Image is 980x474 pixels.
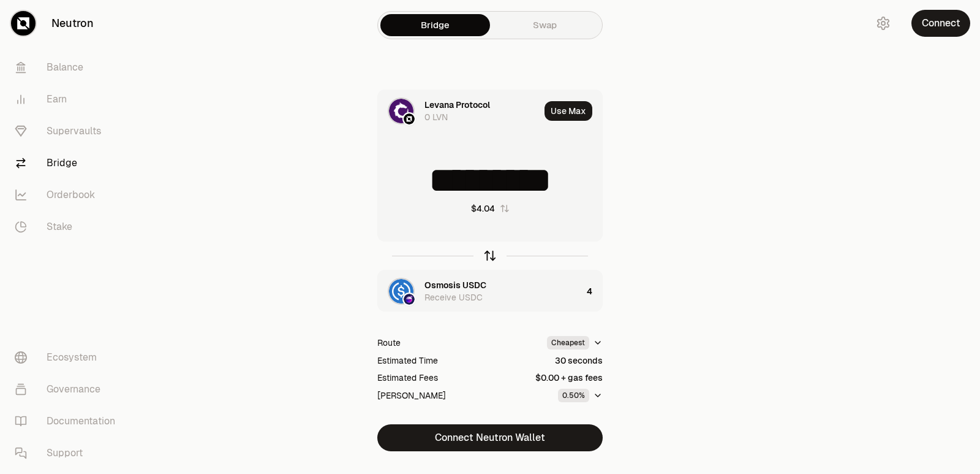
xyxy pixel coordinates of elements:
img: Osmosis Logo [404,294,415,305]
div: Receive USDC [424,291,483,304]
div: Route [377,337,401,349]
button: USDC LogoOsmosis LogoOsmosis USDCReceive USDC4 [378,270,602,312]
div: Osmosis USDC [424,279,486,291]
div: 30 seconds [555,354,603,367]
div: Estimated Fees [377,372,438,384]
img: LVN Logo [389,99,413,123]
a: Documentation [5,405,132,437]
a: Governance [5,373,132,405]
a: Support [5,437,132,469]
div: Cheapest [547,336,589,350]
div: 0 LVN [424,111,448,123]
div: LVN LogoNeutron LogoLevana Protocol0 LVN [378,90,540,132]
img: Neutron Logo [404,113,415,124]
a: Swap [490,14,600,36]
div: Levana Protocol [424,99,490,111]
button: $4.04 [471,202,510,215]
a: Ecosystem [5,342,132,373]
button: Connect Neutron Wallet [377,424,603,451]
div: $0.00 + gas fees [535,372,603,384]
button: Cheapest [547,336,603,350]
a: Orderbook [5,179,132,211]
a: Supervaults [5,115,132,147]
a: Earn [5,83,132,115]
a: Bridge [5,147,132,179]
div: 4 [587,270,602,312]
a: Bridge [380,14,490,36]
button: Use Max [545,101,592,121]
a: Stake [5,211,132,243]
button: Connect [911,10,970,37]
a: Balance [5,52,132,83]
div: $4.04 [471,202,495,215]
div: [PERSON_NAME] [377,389,446,402]
div: 0.50% [558,389,589,402]
img: USDC Logo [389,279,413,304]
button: 0.50% [558,389,603,402]
div: Estimated Time [377,354,438,367]
div: USDC LogoOsmosis LogoOsmosis USDCReceive USDC [378,270,582,312]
